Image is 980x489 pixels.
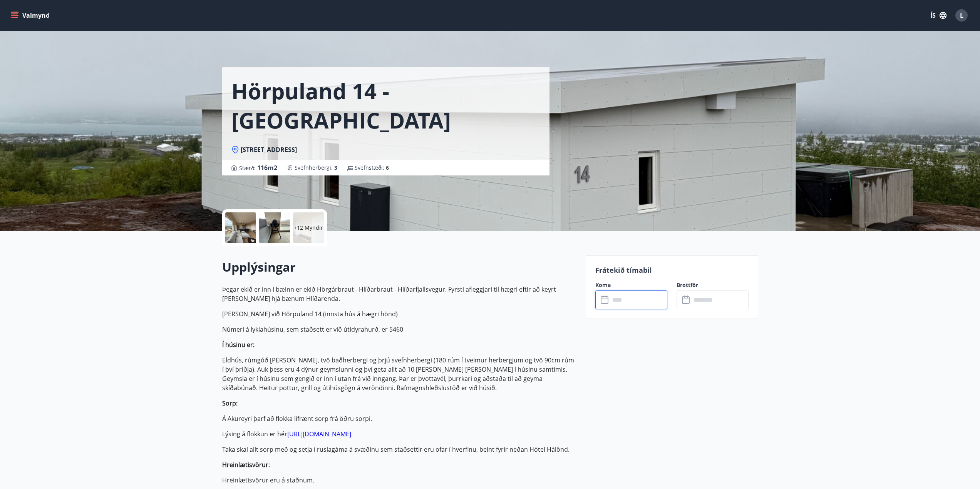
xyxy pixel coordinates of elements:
[677,281,749,289] label: Brottför
[386,164,389,171] span: 6
[222,259,576,275] h2: Upplýsingar
[9,8,53,22] button: menu
[295,164,337,172] span: Svefnherbergi :
[595,265,749,275] p: Frátekið tímabil
[239,163,277,172] span: Stærð :
[222,414,576,423] p: Á Akureyri þarf að flokka lífrænt sorp frá öðru sorpi.
[334,164,337,171] span: 3
[222,476,576,485] p: Hreinlætisvörur eru á staðnum.
[222,285,576,303] p: Þegar ekið er inn í bæinn er ekið Hörgárbraut - Hlíðarbraut - Hlíðarfjallsvegur. Fyrsti afleggjar...
[222,461,268,469] strong: Hreinlætisvörur
[222,429,576,439] p: Lýsing á flokkun er hér .
[257,164,277,172] span: 116 m2
[287,430,351,438] a: [URL][DOMAIN_NAME]
[960,11,963,20] span: L
[952,6,971,25] button: L
[222,445,576,454] p: Taka skal allt sorp með og setja í ruslagáma á svæðinu sem staðsettir eru ofar í hverfinu, beint ...
[294,224,323,232] p: +12 Myndir
[222,355,576,392] p: Eldhús, rúmgóð [PERSON_NAME], tvö baðherbergi og þrjú svefnherbergi (180 rúm í tveimur herbergjum...
[222,325,576,334] p: Númeri á lyklahúsinu, sem staðsett er við útidyrahurð, er 5460
[241,145,297,154] span: [STREET_ADDRESS]
[355,164,389,172] span: Svefnstæði :
[595,281,667,289] label: Koma
[222,399,238,407] strong: Sorp:
[231,76,540,135] h1: Hörpuland 14 - [GEOGRAPHIC_DATA]
[222,340,255,349] strong: Í húsinu er:
[926,8,951,22] button: ÍS
[222,460,576,469] p: :
[222,309,576,319] p: [PERSON_NAME] við Hörpuland 14 (innsta hús á hægri hönd)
